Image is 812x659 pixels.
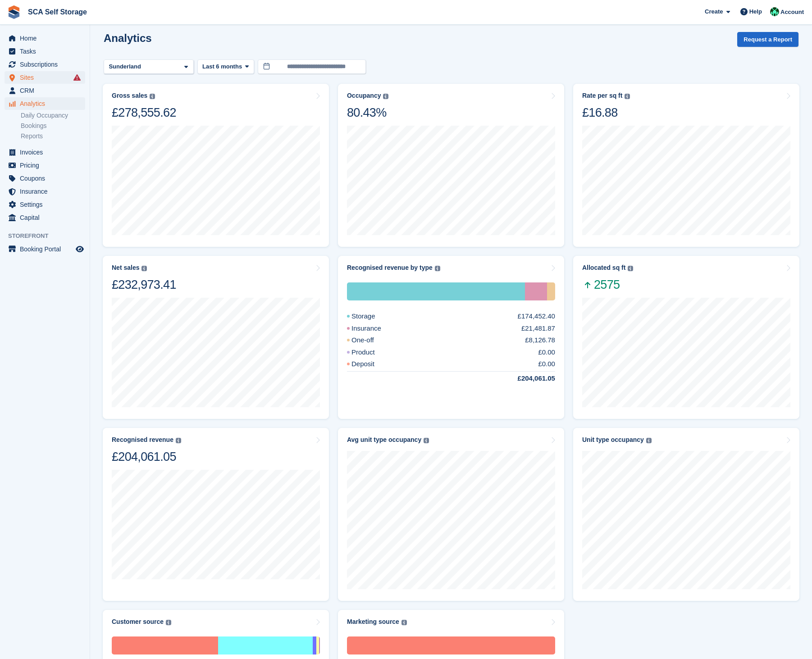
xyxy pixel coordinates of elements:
img: icon-info-grey-7440780725fd019a000dd9b08b2336e03edf1995a4989e88bcd33f0948082b44.svg [383,94,388,99]
a: menu [5,84,85,97]
a: menu [5,243,85,255]
div: £204,061.05 [496,373,555,384]
span: Invoices [20,146,74,159]
a: menu [5,58,85,71]
span: Storefront [8,232,90,241]
button: Request a Report [737,32,798,47]
div: One-off [547,282,555,300]
span: Create [705,7,723,16]
div: Rate per sq ft [582,92,622,100]
div: Insurance [525,282,547,300]
a: Daily Occupancy [21,111,85,120]
div: Storage [347,311,397,322]
div: £8,126.78 [525,335,555,345]
span: CRM [20,84,74,97]
a: menu [5,71,85,84]
div: Avg unit type occupancy [347,436,421,444]
img: icon-info-grey-7440780725fd019a000dd9b08b2336e03edf1995a4989e88bcd33f0948082b44.svg [435,266,440,271]
i: Smart entry sync failures have occurred [73,74,81,81]
span: Help [749,7,762,16]
a: menu [5,198,85,211]
div: £21,481.87 [521,323,555,334]
div: £0.00 [538,359,555,369]
div: One-off [347,335,396,345]
a: menu [5,185,85,198]
span: Booking Portal [20,243,74,255]
a: menu [5,172,85,185]
div: Uncategorised [112,636,218,654]
a: menu [5,159,85,172]
div: £278,555.62 [112,105,176,120]
img: stora-icon-8386f47178a22dfd0bd8f6a31ec36ba5ce8667c1dd55bd0f319d3a0aa187defe.svg [7,5,21,19]
a: menu [5,146,85,159]
span: Capital [20,211,74,224]
div: Unit type occupancy [582,436,644,444]
a: Preview store [74,244,85,255]
img: icon-info-grey-7440780725fd019a000dd9b08b2336e03edf1995a4989e88bcd33f0948082b44.svg [628,266,633,271]
span: Account [780,8,804,17]
a: menu [5,32,85,45]
div: £174,452.40 [518,311,555,322]
img: icon-info-grey-7440780725fd019a000dd9b08b2336e03edf1995a4989e88bcd33f0948082b44.svg [166,620,171,625]
div: Recognised revenue [112,436,173,444]
div: Gross sales [112,92,147,100]
div: Customer source [112,618,164,626]
div: Net sales [112,264,139,272]
span: Tasks [20,45,74,58]
div: Recognised revenue by type [347,264,433,272]
div: Storefront pop-up form [313,636,316,654]
a: menu [5,45,85,58]
div: 80.43% [347,105,388,120]
img: icon-info-grey-7440780725fd019a000dd9b08b2336e03edf1995a4989e88bcd33f0948082b44.svg [150,94,155,99]
span: Last 6 months [202,62,242,71]
span: Settings [20,198,74,211]
span: Coupons [20,172,74,185]
span: Subscriptions [20,58,74,71]
div: Marketing source [347,618,399,626]
div: Storage [347,282,525,300]
a: SCA Self Storage [24,5,91,19]
div: Storefront booking [218,636,313,654]
img: icon-info-grey-7440780725fd019a000dd9b08b2336e03edf1995a4989e88bcd33f0948082b44.svg [176,438,181,443]
span: Pricing [20,159,74,172]
span: Sites [20,71,74,84]
a: menu [5,97,85,110]
div: £0.00 [538,347,555,358]
img: icon-info-grey-7440780725fd019a000dd9b08b2336e03edf1995a4989e88bcd33f0948082b44.svg [646,438,652,443]
span: Insurance [20,185,74,198]
div: Allocated sq ft [582,264,625,272]
div: Deposit [347,359,396,369]
div: £204,061.05 [112,449,181,464]
a: Bookings [21,122,85,130]
img: icon-info-grey-7440780725fd019a000dd9b08b2336e03edf1995a4989e88bcd33f0948082b44.svg [625,94,630,99]
button: Last 6 months [197,59,254,74]
a: Reports [21,132,85,141]
div: Phone call [316,636,319,654]
div: £232,973.41 [112,277,176,292]
div: £16.88 [582,105,630,120]
div: Sunderland [107,62,145,71]
img: Ross Chapman [770,7,779,16]
img: icon-info-grey-7440780725fd019a000dd9b08b2336e03edf1995a4989e88bcd33f0948082b44.svg [401,620,407,625]
div: Insurance [347,323,403,334]
h2: Analytics [104,32,152,44]
span: Home [20,32,74,45]
img: icon-info-grey-7440780725fd019a000dd9b08b2336e03edf1995a4989e88bcd33f0948082b44.svg [141,266,147,271]
span: Analytics [20,97,74,110]
span: 2575 [582,277,633,292]
img: icon-info-grey-7440780725fd019a000dd9b08b2336e03edf1995a4989e88bcd33f0948082b44.svg [424,438,429,443]
div: Walk-in [319,636,320,654]
div: Product [347,347,397,358]
a: menu [5,211,85,224]
div: Uncategorised [347,636,555,654]
div: Occupancy [347,92,381,100]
